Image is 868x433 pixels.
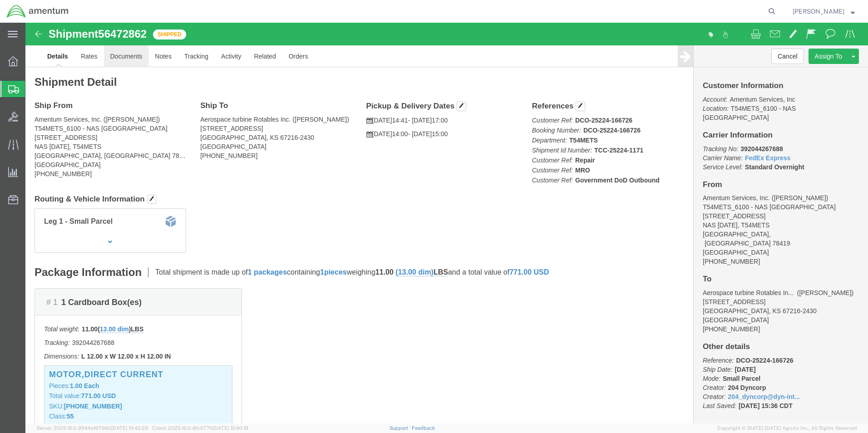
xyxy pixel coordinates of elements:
a: Support [390,425,412,431]
a: Feedback [412,425,435,431]
span: Client: 2025.16.0-8fc0770 [152,425,248,431]
span: Copyright © [DATE]-[DATE] Agistix Inc., All Rights Reserved [717,424,857,432]
iframe: FS Legacy Container [25,23,868,423]
span: Joel Salinas [793,6,844,16]
img: logo [6,5,69,18]
span: Server: 2025.16.0-9544af67660 [36,425,148,431]
span: [DATE] 10:42:29 [111,425,148,431]
span: [DATE] 10:40:19 [213,425,248,431]
button: [PERSON_NAME] [792,6,855,17]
